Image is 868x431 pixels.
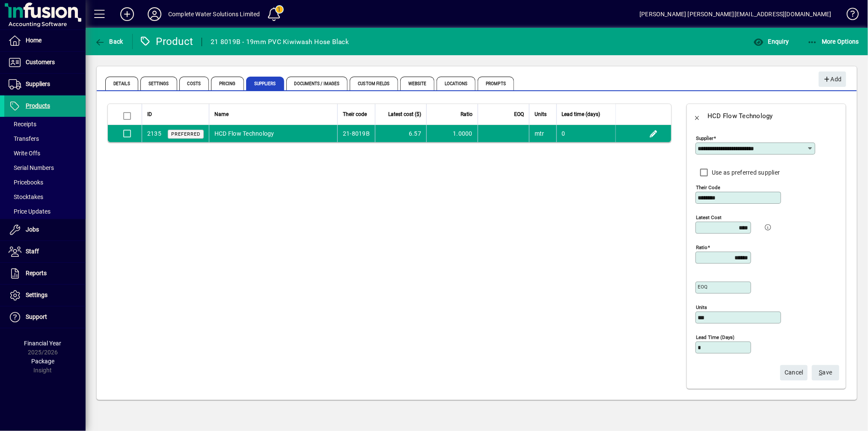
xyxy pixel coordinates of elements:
[286,77,348,90] span: Documents / Images
[246,77,284,90] span: Suppliers
[211,35,349,49] div: 21 8019B - 19mm PVC Kiwiwash Hose Black
[785,366,803,380] span: Cancel
[9,150,40,157] span: Write Offs
[26,59,55,65] span: Customers
[4,241,86,262] a: Staff
[562,110,600,119] span: Lead time (days)
[26,80,50,87] span: Suppliers
[26,248,39,255] span: Staff
[819,366,832,380] span: ave
[812,365,839,380] button: Save
[105,77,138,90] span: Details
[9,121,36,128] span: Receipts
[687,106,707,126] button: Back
[807,38,859,45] span: More Options
[4,52,86,73] a: Customers
[4,190,86,204] a: Stocktakes
[141,6,168,22] button: Profile
[9,193,43,200] span: Stocktakes
[4,146,86,161] a: Write Offs
[400,77,435,90] span: Website
[696,214,722,220] mat-label: Latest cost
[840,2,857,30] a: Knowledge Base
[823,72,841,86] span: Add
[337,125,375,142] td: 21-8019B
[707,109,773,123] div: HCD Flow Technology
[140,77,177,90] span: Settings
[710,168,780,177] label: Use as preferred supplier
[437,77,476,90] span: Locations
[478,77,514,90] span: Prompts
[24,340,62,347] span: Financial Year
[751,34,791,49] button: Enquiry
[696,244,707,250] mat-label: Ratio
[31,358,54,365] span: Package
[4,219,86,241] a: Jobs
[4,161,86,175] a: Serial Numbers
[388,110,421,119] span: Latest cost ($)
[26,226,39,233] span: Jobs
[26,37,42,44] span: Home
[4,263,86,284] a: Reports
[461,110,473,119] span: Ratio
[698,284,707,290] mat-label: EOQ
[819,71,846,87] button: Add
[4,204,86,219] a: Price Updates
[139,35,193,48] div: Product
[4,74,86,95] a: Suppliers
[179,77,209,90] span: Costs
[696,184,720,190] mat-label: Their code
[343,110,367,119] span: Their code
[556,125,615,142] td: 0
[26,313,47,320] span: Support
[4,285,86,306] a: Settings
[86,34,133,49] app-page-header-button: Back
[4,306,86,328] a: Support
[529,125,556,142] td: mtr
[819,369,823,376] span: S
[95,38,123,45] span: Back
[350,77,398,90] span: Custom Fields
[780,365,808,380] button: Cancel
[168,7,260,21] div: Complete Water Solutions Limited
[171,131,200,137] span: Preferred
[696,334,734,340] mat-label: Lead time (days)
[639,7,832,21] div: [PERSON_NAME] [PERSON_NAME][EMAIL_ADDRESS][DOMAIN_NAME]
[9,208,51,215] span: Price Updates
[26,291,48,298] span: Settings
[9,135,39,142] span: Transfers
[426,125,478,142] td: 1.0000
[805,34,862,49] button: More Options
[211,77,244,90] span: Pricing
[753,38,789,45] span: Enquiry
[26,102,50,109] span: Products
[92,34,125,49] button: Back
[535,110,547,119] span: Units
[209,125,337,142] td: HCD Flow Technology
[696,135,713,141] mat-label: Supplier
[113,6,141,22] button: Add
[4,131,86,146] a: Transfers
[696,304,707,310] mat-label: Units
[147,110,152,119] span: ID
[9,164,54,171] span: Serial Numbers
[214,110,229,119] span: Name
[4,117,86,131] a: Receipts
[4,175,86,190] a: Pricebooks
[514,110,524,119] span: EOQ
[147,129,161,138] div: 2135
[4,30,86,51] a: Home
[26,270,47,276] span: Reports
[375,125,426,142] td: 6.57
[9,179,43,186] span: Pricebooks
